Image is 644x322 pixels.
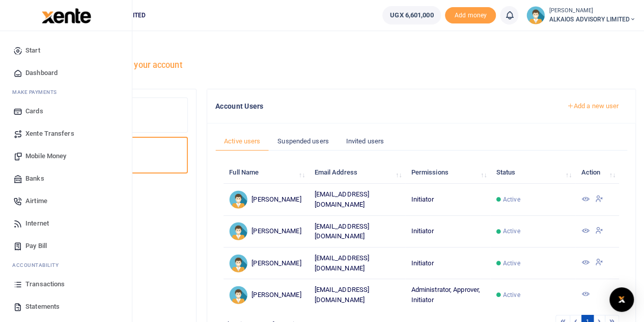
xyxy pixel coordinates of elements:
span: Banks [25,174,44,184]
span: Internet [25,218,49,229]
span: Active [503,290,520,300]
li: Ac [8,257,124,273]
th: Full Name: activate to sort column ascending [223,162,309,184]
a: Pay Bill [8,235,124,257]
li: Toup your wallet [445,7,496,24]
a: logo-small logo-large logo-large [41,11,91,19]
a: Internet [8,212,124,235]
a: Active users [215,132,269,151]
td: [PERSON_NAME] [223,247,309,279]
span: UGX 6,601,000 [390,10,433,20]
span: countability [20,261,59,269]
a: View Details [581,291,589,299]
span: Active [503,227,520,236]
a: View Details [581,228,589,235]
td: Initiator [405,216,490,247]
a: Banks [8,167,124,190]
td: [EMAIL_ADDRESS][DOMAIN_NAME] [309,247,405,279]
img: profile-user [526,6,545,24]
a: Start [8,39,124,62]
a: Suspend [595,228,603,235]
span: Pay Bill [25,241,47,251]
td: [EMAIL_ADDRESS][DOMAIN_NAME] [309,279,405,310]
td: [PERSON_NAME] [223,216,309,247]
li: Wallet ballance [378,6,445,24]
a: Mobile Money [8,145,124,167]
a: Statements [8,295,124,318]
h5: Configure and customise your account [39,60,636,70]
span: Active [503,195,520,204]
a: Suspended users [269,132,338,151]
h4: Account Settings [39,44,636,55]
div: Open Intercom Messenger [609,287,634,312]
th: Email Address: activate to sort column ascending [309,162,405,184]
span: Mobile Money [25,151,66,161]
a: Suspend [595,259,603,267]
td: [PERSON_NAME] [223,184,309,215]
span: Add money [445,7,496,24]
a: Xente Transfers [8,122,124,145]
a: Invited users [338,132,393,151]
a: profile-user [PERSON_NAME] ALKAIOS ADVISORY LIMITED [526,6,636,24]
a: UGX 6,601,000 [382,6,441,24]
span: Dashboard [25,68,58,78]
a: View Details [581,259,589,267]
td: Initiator [405,184,490,215]
span: Cards [25,106,43,116]
span: Airtime [25,196,47,206]
th: Action: activate to sort column ascending [575,162,619,184]
a: Dashboard [8,62,124,84]
a: View Details [581,196,589,204]
span: Statements [25,302,60,312]
a: Transactions [8,273,124,295]
a: Suspend [595,196,603,204]
a: Add a new user [558,97,627,115]
li: M [8,84,124,100]
small: [PERSON_NAME] [549,7,636,15]
th: Permissions: activate to sort column ascending [405,162,490,184]
a: Cards [8,100,124,122]
td: [PERSON_NAME] [223,279,309,310]
span: Xente Transfers [25,129,74,139]
span: Start [25,45,40,56]
td: [EMAIL_ADDRESS][DOMAIN_NAME] [309,184,405,215]
span: ALKAIOS ADVISORY LIMITED [549,15,636,24]
td: Administrator, Approver, Initiator [405,279,490,310]
span: Active [503,259,520,268]
span: ake Payments [17,88,57,96]
a: Add money [445,11,496,18]
a: Airtime [8,190,124,212]
th: Status: activate to sort column ascending [490,162,575,184]
h4: Account Users [215,101,550,112]
td: Initiator [405,247,490,279]
span: Transactions [25,279,65,289]
img: logo-large [42,8,91,23]
td: [EMAIL_ADDRESS][DOMAIN_NAME] [309,216,405,247]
